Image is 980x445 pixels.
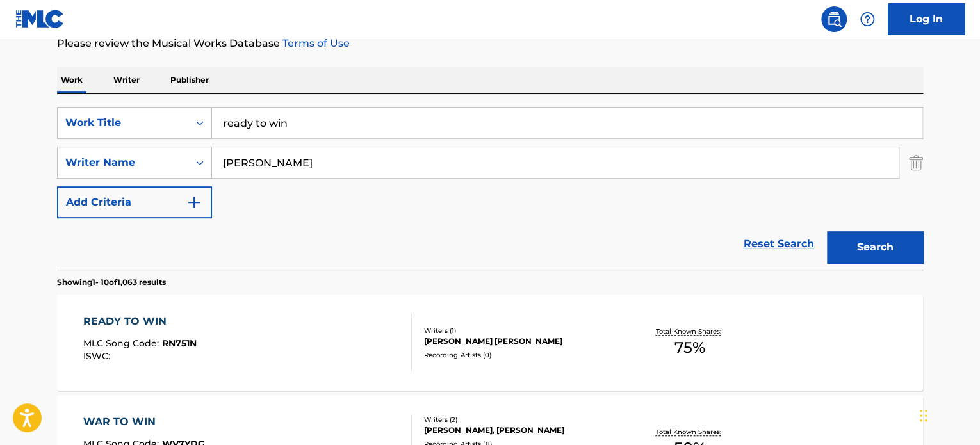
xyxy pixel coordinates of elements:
[854,6,880,32] div: Help
[424,415,617,425] div: Writers ( 2 )
[827,231,923,263] button: Search
[280,37,350,49] a: Terms of Use
[920,396,927,435] div: Drag
[821,6,847,32] a: Public Search
[916,384,980,445] iframe: Chat Widget
[674,336,705,359] span: 75 %
[83,337,162,349] span: MLC Song Code :
[888,3,965,35] a: Log In
[57,277,166,288] p: Showing 1 - 10 of 1,063 results
[424,326,617,336] div: Writers ( 1 )
[424,425,617,436] div: [PERSON_NAME], [PERSON_NAME]
[167,67,213,93] p: Publisher
[15,10,65,28] img: MLC Logo
[57,107,923,270] form: Search Form
[83,350,113,362] span: ISWC :
[655,427,724,437] p: Total Known Shares:
[162,337,197,349] span: RN751N
[655,327,724,336] p: Total Known Shares:
[57,36,923,51] p: Please review the Musical Works Database
[83,414,205,430] div: WAR TO WIN
[737,230,821,258] a: Reset Search
[860,12,875,27] img: help
[65,155,181,170] div: Writer Name
[57,186,212,218] button: Add Criteria
[57,295,923,391] a: READY TO WINMLC Song Code:RN751NISWC:Writers (1)[PERSON_NAME] [PERSON_NAME]Recording Artists (0)T...
[65,115,181,131] div: Work Title
[110,67,143,93] p: Writer
[909,147,923,179] img: Delete Criterion
[424,336,617,347] div: [PERSON_NAME] [PERSON_NAME]
[424,350,617,360] div: Recording Artists ( 0 )
[57,67,86,93] p: Work
[826,12,842,27] img: search
[83,314,197,329] div: READY TO WIN
[186,195,202,210] img: 9d2ae6d4665cec9f34b9.svg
